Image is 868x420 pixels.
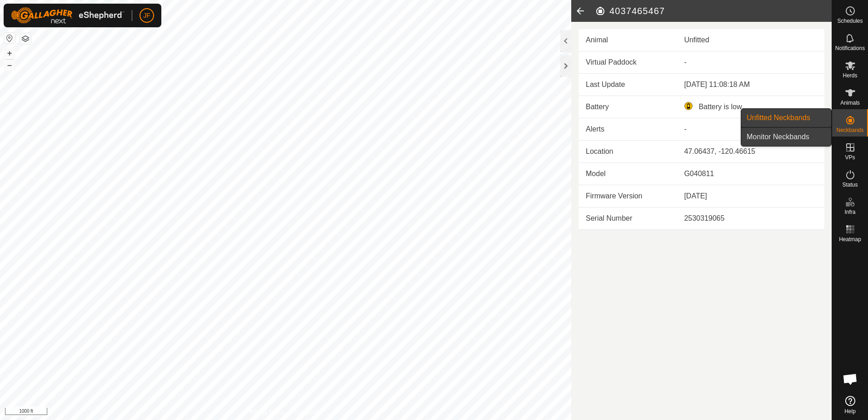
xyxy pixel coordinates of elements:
td: Virtual Paddock [579,51,677,74]
h2: 4037465467 [595,5,832,16]
div: 2530319065 [684,213,817,224]
div: G040811 [684,168,817,179]
a: Monitor Neckbands [741,128,831,146]
span: Status [842,182,858,187]
span: Monitor Neckbands [747,132,809,142]
td: Model [579,163,677,185]
a: Help [832,392,868,418]
app-display-virtual-paddock-transition: - [684,58,686,66]
span: Animals [840,100,860,106]
button: – [4,60,15,71]
div: Battery is low. [684,101,817,112]
span: JF [143,11,150,20]
span: Herds [843,73,857,78]
button: Reset Map [4,33,15,44]
a: Unfitted Neckbands [741,109,831,127]
td: - [677,118,824,141]
td: Firmware Version [579,185,677,207]
a: Privacy Policy [249,408,284,416]
div: Open chat [837,365,864,393]
div: [DATE] [684,191,817,202]
button: + [4,48,15,59]
span: Help [844,409,856,414]
span: Infra [844,209,855,215]
span: Schedules [837,18,863,24]
td: Serial Number [579,207,677,230]
span: Heatmap [839,237,861,242]
td: Alerts [579,118,677,141]
span: VPs [845,155,855,160]
button: Map Layers [20,33,31,44]
span: Notifications [835,46,865,51]
td: Last Update [579,74,677,96]
span: Neckbands [836,127,863,133]
span: Unfitted Neckbands [747,112,810,123]
td: Animal [579,29,677,51]
div: [DATE] 11:08:18 AM [684,79,817,90]
td: Battery [579,96,677,118]
a: Contact Us [294,408,321,416]
img: Gallagher Logo [11,7,125,24]
div: 47.06437, -120.46615 [684,146,817,157]
td: Location [579,141,677,163]
div: Unfitted [684,35,817,46]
